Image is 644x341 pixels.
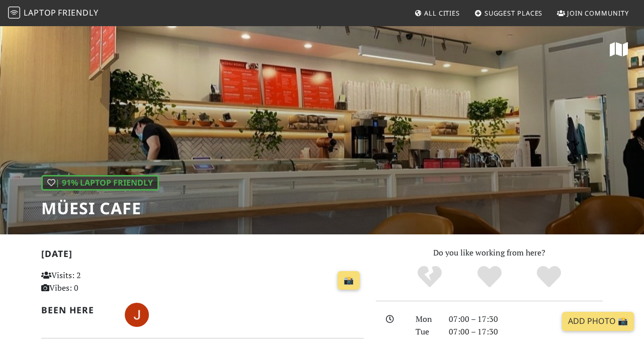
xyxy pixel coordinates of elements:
a: Join Community [553,4,633,22]
p: Visits: 2 Vibes: 0 [41,269,141,295]
div: | 91% Laptop Friendly [41,175,159,191]
div: 07:00 – 17:30 [443,325,609,338]
a: Suggest Places [470,4,547,22]
div: Yes [459,265,519,290]
span: J V [125,308,149,319]
p: Do you like working from here? [376,246,603,260]
img: LaptopFriendly [8,7,20,19]
span: Laptop [24,7,56,18]
span: Join Community [567,9,629,18]
div: Tue [410,325,443,338]
div: No [399,265,459,290]
span: Friendly [58,7,98,18]
h2: Been here [41,305,113,315]
h2: [DATE] [41,248,364,263]
img: 3342-j.jpg [125,303,149,327]
div: Mon [410,313,443,326]
h1: Müesi Cafe [41,199,159,218]
a: LaptopFriendly LaptopFriendly [8,5,99,22]
div: 07:00 – 17:30 [443,313,609,326]
a: 📸 [338,271,360,290]
span: Suggest Places [485,9,543,18]
a: Add Photo 📸 [562,312,634,331]
span: All Cities [424,9,460,18]
div: Definitely! [519,265,579,290]
a: All Cities [410,4,464,22]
